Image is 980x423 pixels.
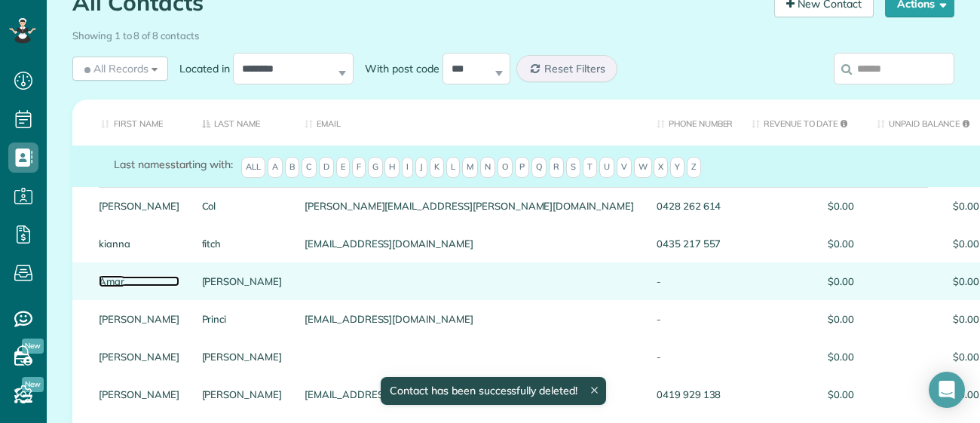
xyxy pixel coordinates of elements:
[877,238,979,249] span: $0.00
[752,238,854,249] span: $0.00
[293,300,645,338] div: [EMAIL_ADDRESS][DOMAIN_NAME]
[877,351,979,362] span: $0.00
[752,389,854,400] span: $0.00
[202,351,283,362] a: [PERSON_NAME]
[202,238,283,249] a: fitch
[81,61,149,76] span: All Records
[268,157,283,178] span: A
[752,276,854,287] span: $0.00
[168,61,233,76] label: Located in
[687,157,701,178] span: Z
[549,157,564,178] span: R
[645,338,740,375] div: -
[654,157,668,178] span: X
[99,201,179,211] a: [PERSON_NAME]
[319,157,334,178] span: D
[480,157,495,178] span: N
[302,157,317,178] span: C
[515,157,529,178] span: P
[368,157,383,178] span: G
[202,314,283,324] a: Princi
[877,276,979,287] span: $0.00
[645,300,740,338] div: -
[99,351,179,362] a: [PERSON_NAME]
[752,314,854,324] span: $0.00
[752,201,854,211] span: $0.00
[114,157,233,172] label: starting with:
[415,157,427,178] span: J
[354,61,443,76] label: With post code
[114,158,170,171] span: Last names
[384,157,400,178] span: H
[583,157,597,178] span: T
[645,100,740,146] th: Phone number: activate to sort column ascending
[293,187,645,225] div: [PERSON_NAME][EMAIL_ADDRESS][PERSON_NAME][DOMAIN_NAME]
[645,262,740,300] div: -
[634,157,652,178] span: W
[877,314,979,324] span: $0.00
[645,375,740,413] div: 0419 929 138
[72,23,954,43] div: Showing 1 to 8 of 8 contacts
[191,100,294,146] th: Last Name: activate to sort column descending
[430,157,444,178] span: K
[740,100,865,146] th: Revenue to Date: activate to sort column ascending
[293,225,645,262] div: [EMAIL_ADDRESS][DOMAIN_NAME]
[99,314,179,324] a: [PERSON_NAME]
[336,157,350,178] span: E
[402,157,413,178] span: I
[99,389,179,400] a: [PERSON_NAME]
[202,201,283,211] a: Col
[241,157,265,178] span: All
[462,157,478,178] span: M
[293,375,645,413] div: [EMAIL_ADDRESS][DOMAIN_NAME]
[202,276,283,287] a: [PERSON_NAME]
[202,389,283,400] a: [PERSON_NAME]
[99,276,179,287] a: Amar
[599,157,614,178] span: U
[566,157,580,178] span: S
[99,238,179,249] a: kianna
[531,157,547,178] span: Q
[544,62,605,75] span: Reset Filters
[72,100,191,146] th: First Name: activate to sort column ascending
[752,351,854,362] span: $0.00
[670,157,684,178] span: Y
[285,157,299,178] span: B
[617,157,632,178] span: V
[929,372,965,408] div: Open Intercom Messenger
[446,157,460,178] span: L
[498,157,513,178] span: O
[877,201,979,211] span: $0.00
[352,157,366,178] span: F
[645,225,740,262] div: 0435 217 557
[293,100,645,146] th: Email: activate to sort column ascending
[877,389,979,400] span: $0.00
[381,377,606,405] div: Contact has been successfully deleted!
[645,187,740,225] div: 0428 262 614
